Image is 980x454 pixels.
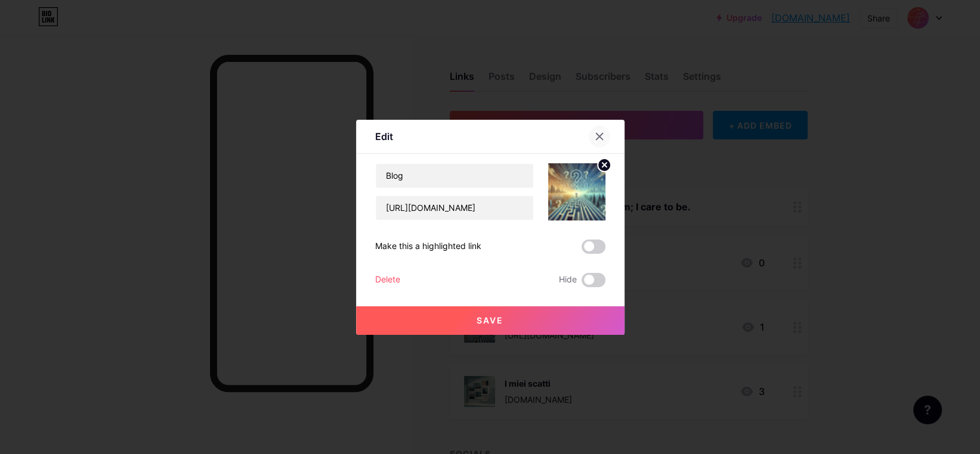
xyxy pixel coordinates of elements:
button: Save [356,306,625,335]
div: Make this a highlighted link [375,240,481,254]
input: URL [376,196,533,220]
span: Hide [559,273,577,287]
div: Delete [375,273,400,287]
img: link_thumbnail [548,163,605,220]
div: Edit [375,129,393,144]
input: Title [376,164,533,188]
span: Save [477,315,503,325]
